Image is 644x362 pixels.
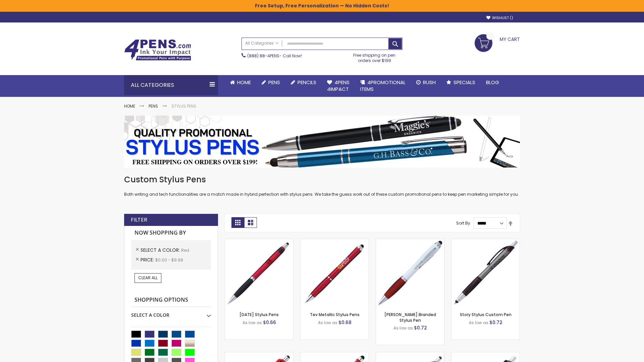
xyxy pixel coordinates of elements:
[231,217,244,228] strong: Grid
[138,275,158,281] span: Clear All
[301,239,369,307] img: Tev Metallic Stylus Pens-Red
[239,312,279,317] a: [DATE] Stylus Pens
[131,226,211,240] strong: Now Shopping by
[124,174,520,185] h1: Custom Stylus Pens
[338,319,352,326] span: $0.68
[346,50,403,63] div: Free shipping on pen orders over $199
[376,239,444,307] img: Ion White Branded Stylus Pen-Red
[393,325,413,331] span: As low as
[131,293,211,307] strong: Shopping Options
[124,116,520,168] img: Stylus Pens
[451,239,520,244] a: Story Stylus Custom Pen-Red
[247,53,279,59] a: (888) 88-4PENS
[376,352,444,358] a: Souvenir® Emblem Stylus Pen-Red
[423,79,436,86] span: Rush
[155,257,183,263] span: $0.00 - $9.99
[456,220,470,226] label: Sort By
[376,239,444,244] a: Ion White Branded Stylus Pen-Red
[124,39,191,61] img: 4Pens Custom Pens and Promotional Products
[256,75,285,90] a: Pens
[268,79,280,86] span: Pens
[318,320,337,325] span: As low as
[322,75,355,97] a: 4Pens4impact
[451,239,520,307] img: Story Stylus Custom Pen-Red
[384,312,436,323] a: [PERSON_NAME] Branded Stylus Pen
[245,41,279,46] span: All Categories
[285,75,322,90] a: Pencils
[263,319,276,326] span: $0.66
[247,53,302,59] span: - Call Now!
[181,247,189,253] span: Red
[301,352,369,358] a: Custom Stylus Grip Pens-Red
[414,324,427,331] span: $0.72
[327,79,350,93] span: 4Pens 4impact
[481,75,504,90] a: Blog
[225,239,293,244] a: Epiphany Stylus Pens-Red
[135,273,161,283] a: Clear All
[171,103,196,109] strong: Stylus Pens
[242,38,282,49] a: All Categories
[298,79,316,86] span: Pencils
[486,15,513,20] a: Wishlist
[237,79,251,86] span: Home
[411,75,441,90] a: Rush
[486,79,499,86] span: Blog
[225,239,293,307] img: Epiphany Stylus Pens-Red
[310,312,360,317] a: Tev Metallic Stylus Pens
[355,75,411,97] a: 4PROMOTIONALITEMS
[124,75,218,95] div: All Categories
[243,320,262,325] span: As low as
[441,75,481,90] a: Specials
[453,79,475,86] span: Specials
[131,307,211,318] div: Select A Color
[489,319,502,326] span: $0.72
[451,352,520,358] a: Souvenir® Anthem Stylus Pen-Red
[141,256,155,263] span: Price
[301,239,369,244] a: Tev Metallic Stylus Pens-Red
[124,174,520,197] div: Both writing and tech functionalities are a match made in hybrid perfection with stylus pens. We ...
[131,216,147,224] strong: Filter
[124,103,135,109] a: Home
[225,75,256,90] a: Home
[360,79,406,93] span: 4PROMOTIONAL ITEMS
[141,247,181,253] span: Select A Color
[469,320,488,325] span: As low as
[460,312,512,317] a: Story Stylus Custom Pen
[225,352,293,358] a: Pearl Element Stylus Pens-Red
[149,103,158,109] a: Pens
